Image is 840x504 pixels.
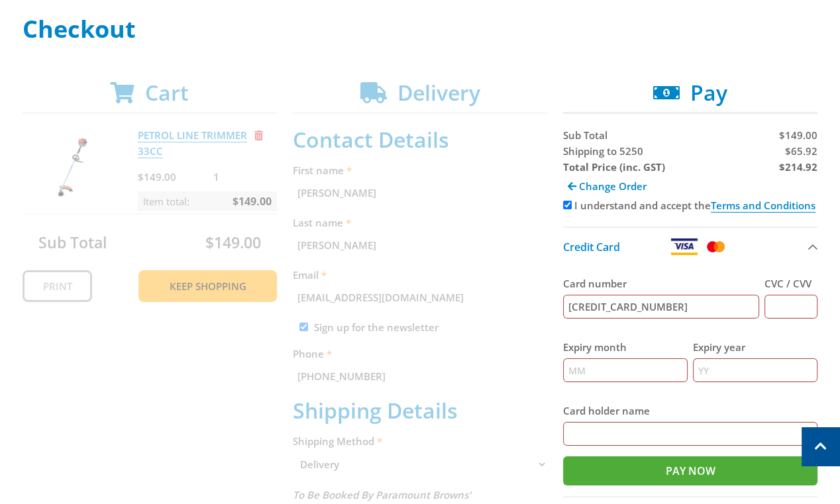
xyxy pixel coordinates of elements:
[563,358,688,382] input: MM
[693,358,817,382] input: YY
[563,456,817,485] input: Pay Now
[764,276,817,291] label: CVC / CVV
[574,199,815,213] label: I understand and accept the
[693,339,817,355] label: Expiry year
[779,160,817,174] strong: $214.92
[563,276,759,291] label: Card number
[563,403,817,419] label: Card holder name
[563,339,688,355] label: Expiry month
[23,16,817,42] h1: Checkout
[563,201,572,209] input: Please accept the terms and conditions.
[563,128,607,142] span: Sub Total
[711,199,815,213] a: Terms and Conditions
[563,240,620,254] span: Credit Card
[690,78,727,107] span: Pay
[563,175,651,197] a: Change Order
[563,227,817,266] button: Credit Card
[779,128,817,142] span: $149.00
[563,160,665,174] strong: Total Price (inc. GST)
[704,238,727,255] img: Mastercard
[785,144,817,158] span: $65.92
[670,238,699,255] img: Visa
[579,179,647,193] span: Change Order
[563,144,643,158] span: Shipping to 5250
